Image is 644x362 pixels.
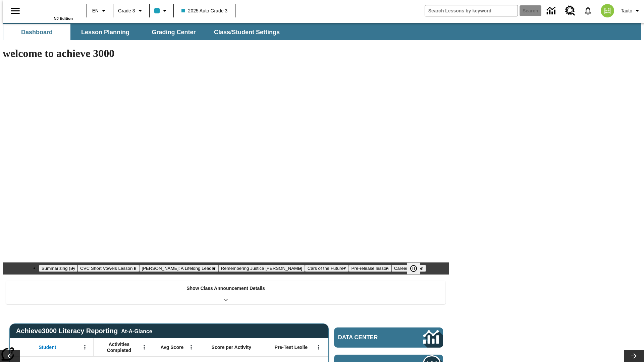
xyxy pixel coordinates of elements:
[39,344,56,350] span: Student
[97,341,141,353] span: Activities Completed
[81,28,129,36] span: Lesson Planning
[305,265,349,272] button: Slide 5 Cars of the Future?
[92,7,99,14] span: EN
[186,342,196,352] button: Open Menu
[5,1,25,21] button: Open side menu
[3,23,641,40] div: SubNavbar
[338,334,401,341] span: Data Center
[601,4,614,17] img: avatar image
[391,265,426,272] button: Slide 7 Career Lesson
[618,5,644,17] button: Profile/Settings
[181,7,228,14] span: 2025 Auto Grade 3
[407,262,427,275] div: Pause
[89,5,111,17] button: Language: EN, Select a language
[39,265,77,272] button: Slide 1 Summarizing (B)
[314,342,324,352] button: Open Menu
[139,342,149,352] button: Open Menu
[139,265,218,272] button: Slide 3 Dianne Feinstein: A Lifelong Leader
[21,28,53,36] span: Dashboard
[425,5,518,16] input: search field
[160,344,183,350] span: Avg Score
[29,2,73,20] div: Home
[407,262,420,275] button: Pause
[3,24,286,40] div: SubNavbar
[561,2,579,20] a: Resource Center, Will open in new tab
[152,5,171,17] button: Class color is light blue. Change class color
[16,327,152,335] span: Achieve3000 Literacy Reporting
[275,344,308,350] span: Pre-Test Lexile
[621,7,632,14] span: Tauto
[6,281,445,304] div: Show Class Announcement Details
[186,285,265,292] p: Show Class Announcement Details
[54,16,73,20] span: NJ Edition
[3,24,70,40] button: Dashboard
[209,24,285,40] button: Class/Student Settings
[579,2,597,19] a: Notifications
[543,2,561,20] a: Data Center
[214,28,280,36] span: Class/Student Settings
[597,2,618,19] button: Select a new avatar
[624,350,644,362] button: Lesson carousel, Next
[3,47,449,60] h1: welcome to achieve 3000
[118,7,135,14] span: Grade 3
[121,327,152,335] div: At-A-Glance
[334,327,443,348] a: Data Center
[140,24,207,40] button: Grading Center
[349,265,391,272] button: Slide 6 Pre-release lesson
[212,344,252,350] span: Score per Activity
[80,342,90,352] button: Open Menu
[218,265,305,272] button: Slide 4 Remembering Justice O'Connor
[29,3,73,16] a: Home
[152,28,196,36] span: Grading Center
[72,24,139,40] button: Lesson Planning
[77,265,139,272] button: Slide 2 CVC Short Vowels Lesson 2
[115,5,147,17] button: Grade: Grade 3, Select a grade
